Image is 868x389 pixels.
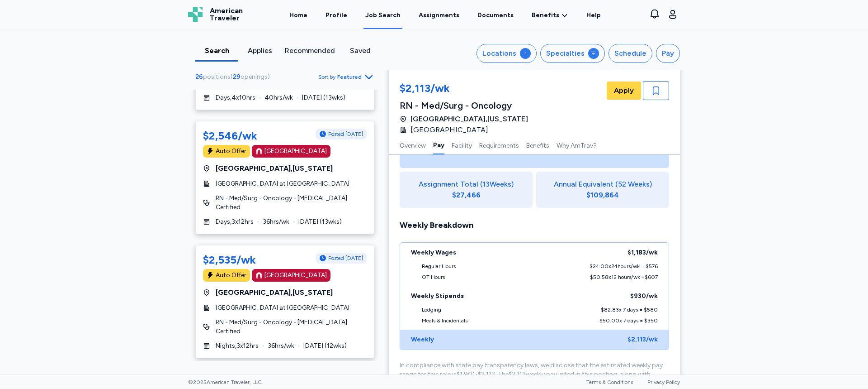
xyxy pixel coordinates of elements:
[264,271,327,280] div: [GEOGRAPHIC_DATA]
[614,85,634,96] span: Apply
[318,72,374,82] button: Sort byFeatured
[590,274,658,281] div: $50.58 x 12 hours/wk = $607
[318,73,335,81] span: Sort by
[615,179,652,190] span: (52 Weeks)
[216,179,349,188] span: [GEOGRAPHIC_DATA] at [GEOGRAPHIC_DATA]
[586,190,619,201] div: $109,864
[400,99,528,112] div: RN - Med/Surg - Oncology
[195,72,274,82] div: ( )
[586,379,633,385] a: Terms & Conditions
[411,335,434,344] div: Weekly
[216,217,254,226] span: Days , 3 x 12 hrs
[411,292,464,301] div: Weekly Stipends
[410,125,488,135] span: [GEOGRAPHIC_DATA]
[422,263,456,270] div: Regular Hours
[328,130,363,138] span: Posted [DATE]
[199,45,235,56] div: Search
[590,263,658,270] div: $24.00 x 24 hours/wk = $576
[627,335,658,344] div: $2,113 /wk
[554,179,613,190] span: Annual Equivalent
[285,45,335,56] div: Recommended
[614,48,646,59] div: Schedule
[264,93,293,102] span: 40 hrs/wk
[452,135,472,154] button: Facility
[210,7,243,22] span: American Traveler
[216,93,255,102] span: Days , 4 x 10 hrs
[476,44,537,63] button: Locations1
[540,44,605,63] button: Specialties
[216,287,333,298] span: [GEOGRAPHIC_DATA] , [US_STATE]
[268,341,294,351] span: 36 hrs/wk
[599,317,658,324] div: $50.00 x 7 days = $350
[216,163,333,174] span: [GEOGRAPHIC_DATA] , [US_STATE]
[298,217,342,226] span: [DATE] ( 13 wks)
[419,179,478,190] span: Assignment Total
[520,48,531,59] div: 1
[203,73,231,81] span: positions
[546,48,585,59] div: Specialties
[264,147,327,156] div: [GEOGRAPHIC_DATA]
[400,219,669,231] div: Weekly Breakdown
[662,48,674,59] div: Pay
[216,341,259,351] span: Nights , 3 x 12 hrs
[400,81,528,97] div: $2,113/wk
[302,93,345,102] span: [DATE] ( 13 wks)
[452,190,481,201] div: $27,466
[203,253,256,267] div: $2,535/wk
[337,73,362,81] span: Featured
[195,73,203,81] span: 26
[601,306,658,313] div: $82.83 x 7 days = $580
[216,271,246,280] div: Auto Offer
[303,341,347,351] span: [DATE] ( 12 wks)
[410,114,528,125] span: [GEOGRAPHIC_DATA] , [US_STATE]
[233,73,241,81] span: 29
[188,379,262,386] span: © 2025 American Traveler, LLC
[532,11,568,20] a: Benefits
[263,217,289,226] span: 36 hrs/wk
[422,274,445,281] div: OT Hours
[526,135,549,154] button: Benefits
[482,48,516,59] div: Locations
[216,318,367,336] span: RN - Med/Surg - Oncology - [MEDICAL_DATA] Certified
[242,45,278,56] div: Applies
[365,11,401,20] div: Job Search
[216,147,246,156] div: Auto Offer
[216,303,349,312] span: [GEOGRAPHIC_DATA] at [GEOGRAPHIC_DATA]
[479,135,519,154] button: Requirements
[532,11,559,20] span: Benefits
[433,135,444,154] button: Pay
[557,135,597,154] button: Why AmTrav?
[188,7,203,22] img: Logo
[363,1,402,29] a: Job Search
[422,306,441,313] div: Lodging
[400,135,426,154] button: Overview
[328,255,363,262] span: Posted [DATE]
[607,82,641,100] button: Apply
[241,73,268,81] span: openings
[342,45,378,56] div: Saved
[627,248,658,257] div: $1,183 /wk
[480,179,514,190] span: ( 13 Weeks)
[422,317,467,324] div: Meals & Incidentals
[400,361,669,388] div: In compliance with state pay transparency laws, we disclose that the estimated weekly pay range f...
[647,379,680,385] a: Privacy Policy
[609,44,652,63] button: Schedule
[203,129,257,143] div: $2,546/wk
[630,292,658,301] div: $930 /wk
[216,194,367,212] span: RN - Med/Surg - Oncology - [MEDICAL_DATA] Certified
[411,248,456,257] div: Weekly Wages
[656,44,680,63] button: Pay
